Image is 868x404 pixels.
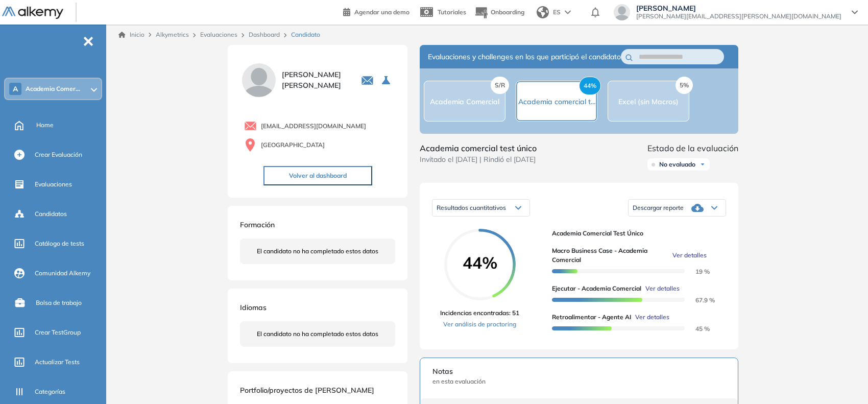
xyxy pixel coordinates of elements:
span: Academia Comer... [26,85,80,93]
span: Ver detalles [672,251,707,260]
span: Ver detalles [635,313,669,322]
span: Agendar una demo [354,8,409,16]
span: Incidencias encontradas: 51 [440,308,519,318]
button: Onboarding [474,2,524,23]
span: Macro Business Case - Academia Comercial [552,246,668,265]
span: Estado de la evaluación [647,142,738,154]
a: Evaluaciones [200,31,237,38]
span: 19 % [683,268,710,275]
button: Ver detalles [641,284,680,293]
span: [GEOGRAPHIC_DATA] [261,140,325,150]
span: Home [36,121,54,130]
span: Evaluaciones [35,180,72,189]
span: Evaluaciones y challenges en los que participó el candidato [428,52,621,62]
span: Candidatos [35,209,67,219]
span: Retroalimentar - Agente AI [552,313,631,322]
img: Logo [2,7,63,19]
img: world [537,6,549,18]
span: El candidato no ha completado estos datos [257,247,378,256]
span: No evaluado [659,160,695,169]
span: Formación [240,220,275,229]
a: Inicio [118,30,144,39]
span: Ejecutar - Academia Comercial [552,284,641,293]
span: Idiomas [240,303,267,312]
span: Invitado el [DATE] | Rindió el [DATE] [420,154,537,165]
span: ES [553,8,561,17]
span: 67.9 % [683,296,715,304]
span: Ver detalles [645,284,680,293]
span: 5% [676,77,693,94]
span: S/R [491,77,509,94]
span: [EMAIL_ADDRESS][DOMAIN_NAME] [261,122,366,131]
span: Catálogo de tests [35,239,84,248]
span: Crear TestGroup [35,328,81,337]
span: El candidato no ha completado estos datos [257,329,378,339]
span: Crear Evaluación [35,150,82,159]
img: PROFILE_MENU_LOGO_USER [240,61,278,99]
span: Bolsa de trabajo [36,298,82,307]
span: [PERSON_NAME][EMAIL_ADDRESS][PERSON_NAME][DOMAIN_NAME] [636,12,841,20]
span: 45 % [683,325,710,332]
a: Agendar una demo [343,5,409,17]
span: 44% [579,77,601,95]
span: Resultados cuantitativos [437,204,506,211]
span: Portfolio/proyectos de [PERSON_NAME] [240,386,374,395]
span: Academia Comercial [430,97,499,106]
span: Onboarding [491,8,524,16]
img: Ícono de flecha [700,161,706,168]
span: Descargar reporte [633,204,684,212]
iframe: Chat Widget [817,355,868,404]
img: arrow [565,10,571,14]
span: Comunidad Alkemy [35,269,90,278]
span: Tutoriales [438,8,466,16]
span: Academia comercial t... [518,97,595,106]
span: Candidato [291,30,320,39]
span: Academia comercial test único [552,229,718,238]
span: Categorías [35,387,65,396]
span: A [13,85,18,93]
div: Widget de chat [817,355,868,404]
button: Ver detalles [631,313,669,322]
span: [PERSON_NAME] [PERSON_NAME] [282,69,349,91]
button: Ver detalles [668,251,707,260]
a: Ver análisis de proctoring [440,320,519,329]
span: Alkymetrics [156,31,189,38]
span: Academia comercial test único [420,142,537,154]
span: Excel (sin Macros) [618,97,679,106]
button: Volver al dashboard [263,166,372,185]
span: 44% [444,254,516,271]
span: Notas [432,366,726,377]
span: Actualizar Tests [35,358,80,367]
span: [PERSON_NAME] [636,4,841,12]
a: Dashboard [249,31,280,38]
span: en esta evaluación [432,377,726,386]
